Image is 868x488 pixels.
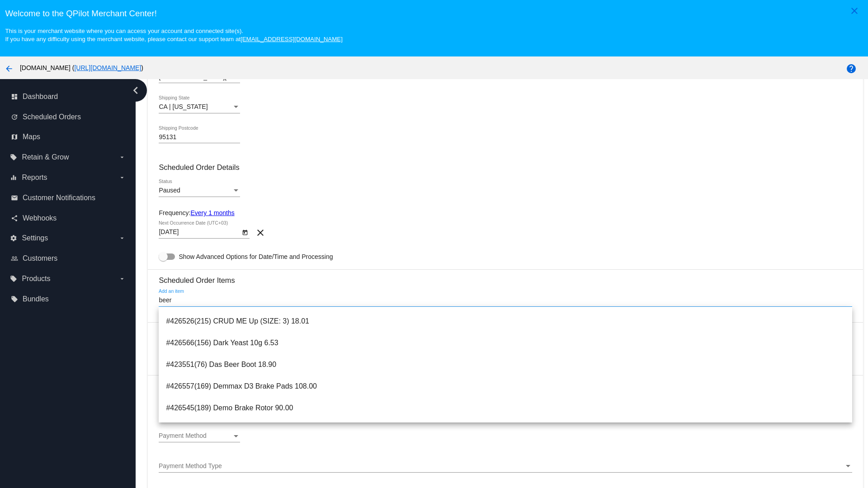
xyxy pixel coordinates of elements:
[23,295,49,303] span: Bundles
[846,63,857,74] mat-icon: help
[166,419,844,441] span: #426547(185) Demo Suspension Part 180.00
[118,174,126,181] i: arrow_drop_down
[159,463,852,470] mat-select: Payment Method Type
[11,110,126,124] a: update Scheduled Orders
[179,252,333,261] span: Show Advanced Options for Date/Time and Processing
[10,235,17,242] i: settings
[22,275,50,283] span: Products
[10,275,17,282] i: local_offer
[11,113,18,121] i: update
[11,191,126,205] a: email Customer Notifications
[159,297,852,304] input: Add an item
[11,292,126,306] a: local_offer Bundles
[22,234,48,242] span: Settings
[159,462,222,469] span: Payment Method Type
[10,154,17,161] i: local_offer
[159,134,240,141] input: Shipping Postcode
[159,103,240,111] mat-select: Shipping State
[11,130,126,144] a: map Maps
[11,211,126,225] a: share Webhooks
[166,397,844,419] span: #426545(189) Demo Brake Rotor 90.00
[74,64,141,71] a: [URL][DOMAIN_NAME]
[23,254,57,263] span: Customers
[166,332,844,354] span: #426566(156) Dark Yeast 10g 6.53
[23,214,57,222] span: Webhooks
[166,354,844,375] span: #423551(76) Das Beer Boot 18.90
[4,63,14,74] mat-icon: arrow_back
[22,153,69,161] span: Retain & Grow
[11,255,18,262] i: people_outline
[118,154,126,161] i: arrow_drop_down
[255,227,266,238] mat-icon: clear
[159,432,207,439] span: Payment Method
[159,229,240,236] input: Next Occurrence Date (UTC+03)
[23,133,40,141] span: Maps
[190,209,234,216] a: Every 1 months
[849,5,860,16] mat-icon: close
[11,93,18,100] i: dashboard
[23,93,58,101] span: Dashboard
[23,113,81,121] span: Scheduled Orders
[240,227,250,237] button: Open calendar
[118,235,126,242] i: arrow_drop_down
[20,64,143,71] span: [DOMAIN_NAME] ( )
[159,103,208,110] span: CA | [US_STATE]
[159,432,240,440] mat-select: Payment Method
[166,375,844,397] span: #426557(169) Demmax D3 Brake Pads 108.00
[11,133,18,141] i: map
[241,36,343,42] a: [EMAIL_ADDRESS][DOMAIN_NAME]
[159,187,180,194] span: Paused
[11,89,126,104] a: dashboard Dashboard
[118,275,126,282] i: arrow_drop_down
[11,194,18,202] i: email
[166,310,844,332] span: #426526(215) CRUD ME Up (SIZE: 3) 18.01
[159,187,240,194] mat-select: Status
[159,269,852,285] h3: Scheduled Order Items
[10,174,17,181] i: equalizer
[5,9,863,19] h3: Welcome to the QPilot Merchant Center!
[159,163,852,172] h3: Scheduled Order Details
[159,209,852,216] div: Frequency:
[5,28,342,42] small: This is your merchant website where you can access your account and connected site(s). If you hav...
[11,251,126,266] a: people_outline Customers
[22,174,47,182] span: Reports
[11,215,18,222] i: share
[128,83,143,98] i: chevron_left
[11,296,18,303] i: local_offer
[23,194,95,202] span: Customer Notifications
